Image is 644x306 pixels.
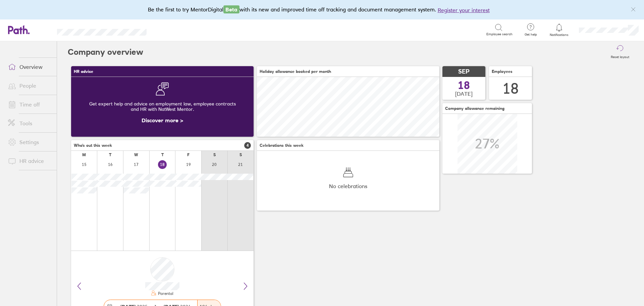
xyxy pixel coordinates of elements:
a: Settings [3,135,57,149]
span: SEP [458,68,470,75]
div: S [213,152,216,157]
button: Register your interest [438,6,490,14]
span: Employees [492,69,513,74]
span: Holiday allowance booked per month [260,69,331,74]
a: Overview [3,60,57,74]
span: Get help [520,33,542,37]
a: Time off [3,98,57,111]
div: Get expert help and advice on employment law, employee contracts and HR with NatWest Mentor. [76,96,248,117]
span: No celebrations [329,183,367,189]
span: 18 [458,80,470,91]
div: Be the first to try MentorDigital with its new and improved time off tracking and document manage... [148,5,496,14]
div: W [134,152,138,157]
div: Parental [157,291,173,296]
a: Notifications [548,23,570,37]
span: Beta [223,5,239,13]
span: [DATE] [455,91,473,97]
div: M [82,152,86,157]
div: 18 [502,80,519,97]
span: 4 [244,142,251,149]
a: Discover more > [142,117,183,124]
span: Celebrations this week [260,143,304,148]
button: Reset layout [607,41,633,63]
div: S [239,152,242,157]
span: Company allowance remaining [445,106,504,111]
label: Reset layout [607,53,633,59]
a: HR advice [3,154,57,168]
span: Who's out this week [74,143,112,148]
div: T [161,152,164,157]
a: People [3,79,57,92]
span: Notifications [548,33,570,37]
span: HR advice [74,69,93,74]
span: Employee search [486,32,513,36]
a: Tools [3,117,57,130]
h2: Company overview [68,41,143,63]
div: T [109,152,111,157]
div: Search [165,27,182,33]
div: F [187,152,190,157]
